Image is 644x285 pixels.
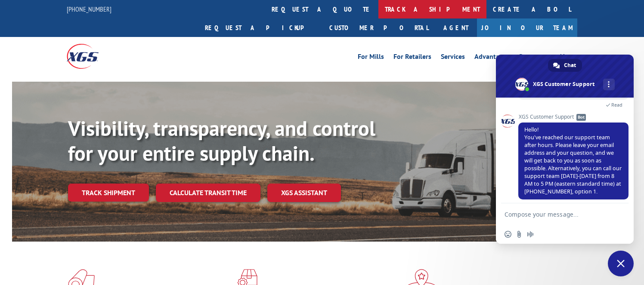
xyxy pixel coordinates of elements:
[68,115,375,166] b: Visibility, transparency, and control for your entire supply chain.
[67,5,111,13] a: [PHONE_NUMBER]
[611,102,622,108] span: Read
[358,53,384,63] a: For Mills
[524,126,622,195] span: Hello! You've reached our support team after hours. Please leave your email address and your ques...
[323,18,435,37] a: Customer Portal
[393,53,431,63] a: For Retailers
[156,184,260,202] a: Calculate transit time
[505,231,511,238] span: Insert an emoji
[576,114,586,121] span: Bot
[68,184,149,202] a: Track shipment
[564,59,576,72] span: Chat
[519,53,549,63] a: Resources
[548,59,582,72] a: Chat
[505,203,608,225] textarea: Compose your message...
[559,53,577,63] a: About
[518,114,629,120] span: XGS Customer Support
[474,53,510,63] a: Advantages
[267,184,341,202] a: XGS ASSISTANT
[435,18,477,37] a: Agent
[527,231,534,238] span: Audio message
[516,231,523,238] span: Send a file
[198,18,323,37] a: Request a pickup
[477,18,577,37] a: Join Our Team
[608,251,634,276] a: Close chat
[441,53,465,63] a: Services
